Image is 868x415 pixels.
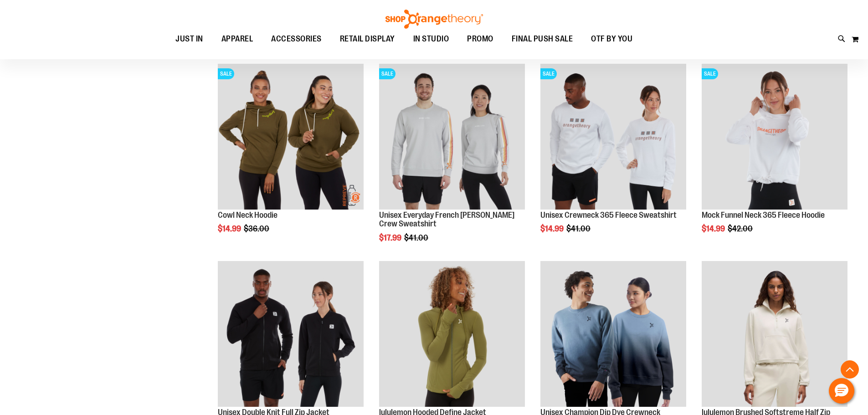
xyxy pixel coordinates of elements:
img: Product image for Cowl Neck Hoodie [218,64,364,210]
span: SALE [702,68,718,79]
span: ACCESSORIES [271,29,322,49]
a: Cowl Neck Hoodie [218,210,277,220]
span: $42.00 [728,224,754,233]
span: $41.00 [566,224,592,233]
span: SALE [379,68,395,79]
span: PROMO [467,29,493,49]
a: OTF BY YOU [582,29,642,50]
img: Product image for Unisex Everyday French Terry Crew Sweatshirt [379,64,525,210]
a: Unisex Everyday French [PERSON_NAME] Crew Sweatshirt [379,210,514,229]
span: FINAL PUSH SALE [512,29,573,49]
span: IN STUDIO [413,29,449,49]
a: Product image for Unisex Crewneck 365 Fleece SweatshirtSALE [540,64,686,211]
a: lululemon Brushed Softstreme Half Zip [702,261,847,408]
span: RETAIL DISPLAY [340,29,395,49]
img: Shop Orangetheory [384,10,484,29]
a: Product image for lululemon Hooded Define Jacket [379,261,525,408]
a: Product image for Unisex Double Knit Full Zip Jacket [218,261,364,408]
span: APPAREL [221,29,253,49]
a: ACCESSORIES [262,29,331,50]
img: lululemon Brushed Softstreme Half Zip [702,261,847,407]
img: Product image for Unisex Double Knit Full Zip Jacket [218,261,364,407]
div: product [697,59,852,257]
button: Back To Top [841,360,859,379]
a: Unisex Champion Dip Dye Crewneck [540,261,686,408]
a: RETAIL DISPLAY [331,29,404,50]
div: product [213,59,368,257]
a: APPAREL [212,29,262,49]
span: SALE [540,68,557,79]
a: FINAL PUSH SALE [503,29,582,50]
button: Hello, have a question? Let’s chat. [829,378,854,404]
span: $14.99 [218,224,242,233]
a: PROMO [458,29,503,50]
a: JUST IN [166,29,212,50]
a: Product image for Mock Funnel Neck 365 Fleece HoodieSALE [702,64,847,211]
span: $14.99 [540,224,565,233]
img: Unisex Champion Dip Dye Crewneck [540,261,686,407]
a: Product image for Unisex Everyday French Terry Crew SweatshirtSALE [379,64,525,211]
a: Product image for Cowl Neck HoodieSALE [218,64,364,211]
img: Product image for Unisex Crewneck 365 Fleece Sweatshirt [540,64,686,210]
div: product [375,59,529,266]
a: Unisex Crewneck 365 Fleece Sweatshirt [540,210,677,220]
span: SALE [218,68,234,79]
span: $36.00 [244,224,271,233]
a: Mock Funnel Neck 365 Fleece Hoodie [702,210,825,220]
span: $41.00 [404,233,430,242]
img: Product image for lululemon Hooded Define Jacket [379,261,525,407]
span: OTF BY YOU [591,29,632,49]
span: JUST IN [175,29,203,49]
div: product [536,59,691,257]
span: $14.99 [702,224,726,233]
img: Product image for Mock Funnel Neck 365 Fleece Hoodie [702,64,847,210]
a: IN STUDIO [404,29,458,50]
span: $17.99 [379,233,403,242]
